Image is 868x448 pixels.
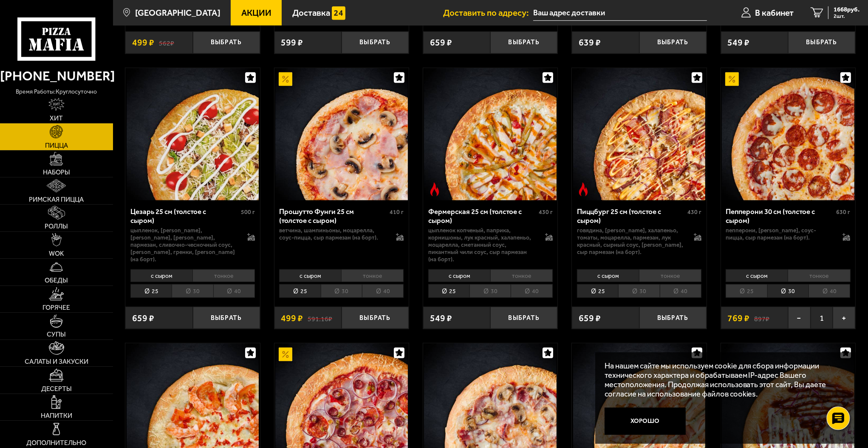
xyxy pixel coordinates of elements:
[618,284,659,298] li: 30
[490,269,553,282] li: тонкое
[728,38,750,47] span: 549 ₽
[428,207,537,225] div: Фермерская 25 см (толстое с сыром)
[29,196,84,203] span: Римская пицца
[45,223,68,230] span: Роллы
[430,314,452,322] span: 549 ₽
[281,38,303,47] span: 599 ₽
[279,284,320,298] li: 25
[41,385,72,392] span: Десерты
[639,307,707,329] button: Выбрать
[279,269,341,282] li: с сыром
[428,183,441,196] img: Острое блюдо
[159,38,174,47] s: 562 ₽
[50,115,63,122] span: Хит
[274,68,409,201] a: АкционныйПрошутто Фунги 25 см (толстое с сыром)
[811,307,833,329] span: 1
[490,31,557,54] button: Выбрать
[281,314,303,322] span: 499 ₽
[193,307,260,329] button: Выбрать
[577,269,639,282] li: с сыром
[125,68,260,201] a: Цезарь 25 см (толстое с сыром)
[579,314,601,322] span: 659 ₽
[42,304,70,311] span: Горячее
[172,284,213,298] li: 30
[754,314,769,322] s: 897 ₽
[308,314,332,322] s: 591.16 ₽
[279,72,292,86] img: Акционный
[342,307,409,329] button: Выбрать
[241,208,255,216] span: 500 г
[577,207,685,225] div: Пиццбург 25 см (толстое с сыром)
[341,269,404,282] li: тонкое
[788,307,811,329] button: −
[605,408,686,435] button: Хорошо
[577,284,618,298] li: 25
[135,9,221,17] span: [GEOGRAPHIC_DATA]
[577,183,590,196] img: Острое блюдо
[428,284,469,298] li: 25
[193,31,260,54] button: Выбрать
[45,142,68,149] span: Пицца
[834,14,860,19] span: 2 шт.
[41,412,72,419] span: Напитки
[687,208,701,216] span: 430 г
[241,9,271,17] span: Акции
[443,9,533,17] span: Доставить по адресу:
[321,284,362,298] li: 30
[469,284,511,298] li: 30
[130,269,192,282] li: с сыром
[722,68,854,201] img: Пепперони 30 см (толстое с сыром)
[127,68,259,201] img: Цезарь 25 см (толстое с сыром)
[577,227,685,256] p: говядина, [PERSON_NAME], халапеньо, томаты, моцарелла, пармезан, лук красный, сырный соус, [PERSO...
[755,9,794,17] span: В кабинет
[43,169,70,176] span: Наборы
[130,227,238,263] p: цыпленок, [PERSON_NAME], [PERSON_NAME], [PERSON_NAME], пармезан, сливочно-чесночный соус, [PERSON...
[605,361,842,399] p: На нашем сайте мы используем cookie для сбора информации технического характера и обрабатываем IP...
[362,284,404,298] li: 40
[279,207,387,225] div: Прошутто Фунги 25 см (толстое с сыром)
[660,284,701,298] li: 40
[342,31,409,54] button: Выбрать
[279,348,292,361] img: Акционный
[424,68,557,201] img: Фермерская 25 см (толстое с сыром)
[213,284,255,298] li: 40
[833,307,855,329] button: +
[533,5,707,21] input: Ваш адрес доставки
[192,269,255,282] li: тонкое
[428,269,490,282] li: с сыром
[725,72,739,86] img: Акционный
[788,31,855,54] button: Выбрать
[279,227,387,241] p: ветчина, шампиньоны, моцарелла, соус-пицца, сыр пармезан (на борт).
[49,250,64,257] span: WOK
[26,439,86,446] span: Дополнительно
[639,269,701,282] li: тонкое
[428,227,536,263] p: цыпленок копченый, паприка, корнишоны, лук красный, халапеньо, моцарелла, сметанный соус, пикантн...
[132,38,154,47] span: 499 ₽
[47,331,66,338] span: Супы
[130,284,172,298] li: 25
[132,314,154,322] span: 659 ₽
[809,284,850,298] li: 40
[639,31,707,54] button: Выбрать
[726,269,788,282] li: с сыром
[721,68,855,201] a: АкционныйПепперони 30 см (толстое с сыром)
[728,314,750,322] span: 769 ₽
[726,284,767,298] li: 25
[130,207,239,225] div: Цезарь 25 см (толстое с сыром)
[539,208,553,216] span: 430 г
[726,227,834,241] p: пепперони, [PERSON_NAME], соус-пицца, сыр пармезан (на борт).
[579,38,601,47] span: 639 ₽
[390,208,404,216] span: 410 г
[490,307,557,329] button: Выбрать
[430,38,452,47] span: 659 ₽
[423,68,557,201] a: Острое блюдоФермерская 25 см (толстое с сыром)
[275,68,408,201] img: Прошутто Фунги 25 см (толстое с сыром)
[834,6,860,13] span: 1668 руб.
[788,269,850,282] li: тонкое
[573,68,706,201] img: Пиццбург 25 см (толстое с сыром)
[572,68,706,201] a: Острое блюдоПиццбург 25 см (толстое с сыром)
[836,208,850,216] span: 630 г
[511,284,552,298] li: 40
[45,277,68,284] span: Обеды
[332,6,345,20] img: 15daf4d41897b9f0e9f617042186c801.svg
